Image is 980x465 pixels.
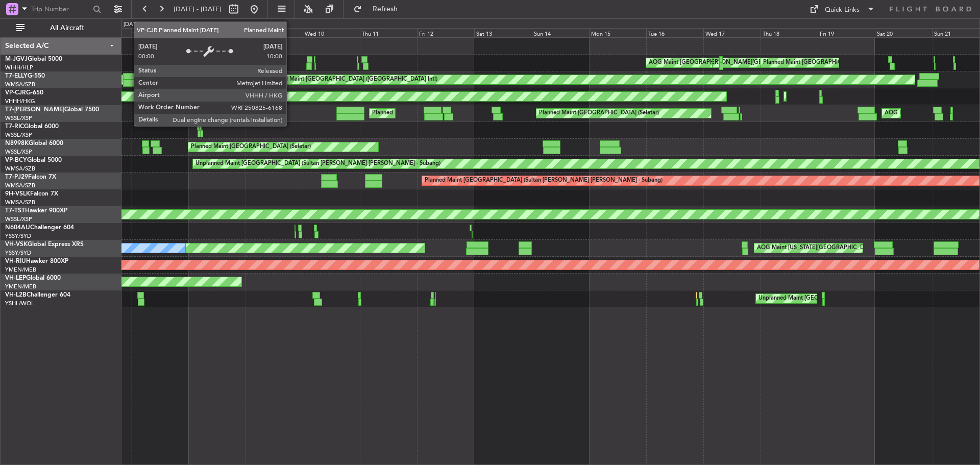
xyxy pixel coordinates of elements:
[5,191,30,197] span: 9H-VSLK
[5,73,28,79] span: T7-ELLY
[875,28,932,37] div: Sat 20
[5,182,35,189] a: WMSA/SZB
[5,131,32,139] a: WSSL/XSP
[425,173,663,188] div: Planned Maint [GEOGRAPHIC_DATA] (Sultan [PERSON_NAME] [PERSON_NAME] - Subang)
[474,28,531,37] div: Sat 13
[5,165,35,173] a: WMSA/SZB
[703,28,761,37] div: Wed 17
[360,28,417,37] div: Thu 11
[417,28,474,37] div: Fri 12
[5,140,63,146] a: N8998KGlobal 6000
[31,2,90,17] input: Trip Number
[5,249,31,257] a: YSSY/SYD
[5,148,32,156] a: WSSL/XSP
[758,291,926,306] div: Unplanned Maint [GEOGRAPHIC_DATA] ([GEOGRAPHIC_DATA])
[5,232,31,240] a: YSSY/SYD
[5,56,28,62] span: M-JGVJ
[5,64,33,71] a: WIHH/HLP
[5,140,29,146] span: N8998K
[5,258,26,264] span: VH-RIU
[174,5,222,14] span: [DATE] - [DATE]
[5,97,35,105] a: VHHH/HKG
[124,20,141,29] div: [DATE]
[5,266,36,274] a: YMEN/MEB
[5,157,62,163] a: VP-BCYGlobal 5000
[5,300,34,307] a: YSHL/WOL
[349,1,410,17] button: Refresh
[5,225,74,231] a: N604AUChallenger 604
[5,191,58,197] a: 9H-VSLKFalcon 7X
[5,56,62,62] a: M-JGVJGlobal 5000
[27,25,108,32] span: All Aircraft
[5,90,26,96] span: VP-CJR
[5,292,70,298] a: VH-L2BChallenger 604
[5,275,61,281] a: VH-LEPGlobal 6000
[5,215,32,223] a: WSSL/XSP
[267,72,437,87] div: Planned Maint [GEOGRAPHIC_DATA] ([GEOGRAPHIC_DATA] Intl)
[5,73,45,79] a: T7-ELLYG-550
[372,106,473,121] div: Planned Maint Dubai (Al Maktoum Intl)
[5,81,35,88] a: WMSA/SZB
[5,241,28,248] span: VH-VSK
[763,55,883,70] div: Planned Maint [GEOGRAPHIC_DATA] (Seletar)
[5,225,30,231] span: N604AU
[818,28,875,37] div: Fri 19
[5,241,84,248] a: VH-VSKGlobal Express XRS
[131,28,188,37] div: Sun 7
[539,106,659,121] div: Planned Maint [GEOGRAPHIC_DATA] (Seletar)
[5,107,64,113] span: T7-[PERSON_NAME]
[589,28,646,37] div: Mon 15
[5,292,27,298] span: VH-L2B
[761,28,818,37] div: Thu 18
[191,139,311,155] div: Planned Maint [GEOGRAPHIC_DATA] (Seletar)
[246,28,303,37] div: Tue 9
[649,55,768,70] div: AOG Maint [GEOGRAPHIC_DATA] (Halim Intl)
[5,114,32,122] a: WSSL/XSP
[5,174,56,180] a: T7-PJ29Falcon 7X
[11,20,111,36] button: All Aircraft
[646,28,703,37] div: Tue 16
[825,5,860,15] div: Quick Links
[5,275,26,281] span: VH-LEP
[532,28,589,37] div: Sun 14
[5,174,28,180] span: T7-PJ29
[5,258,68,264] a: VH-RIUHawker 800XP
[5,124,59,130] a: T7-RICGlobal 6000
[195,156,440,172] div: Unplanned Maint [GEOGRAPHIC_DATA] (Sultan [PERSON_NAME] [PERSON_NAME] - Subang)
[757,240,932,256] div: AOG Maint [US_STATE][GEOGRAPHIC_DATA] ([US_STATE] City Intl)
[5,90,43,96] a: VP-CJRG-650
[5,208,25,214] span: T7-TST
[5,107,99,113] a: T7-[PERSON_NAME]Global 7500
[5,157,27,163] span: VP-BCY
[5,208,67,214] a: T7-TSTHawker 900XP
[188,28,246,37] div: Mon 8
[804,1,880,17] button: Quick Links
[5,283,36,290] a: YMEN/MEB
[364,6,407,13] span: Refresh
[5,124,24,130] span: T7-RIC
[5,199,35,206] a: WMSA/SZB
[303,28,360,37] div: Wed 10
